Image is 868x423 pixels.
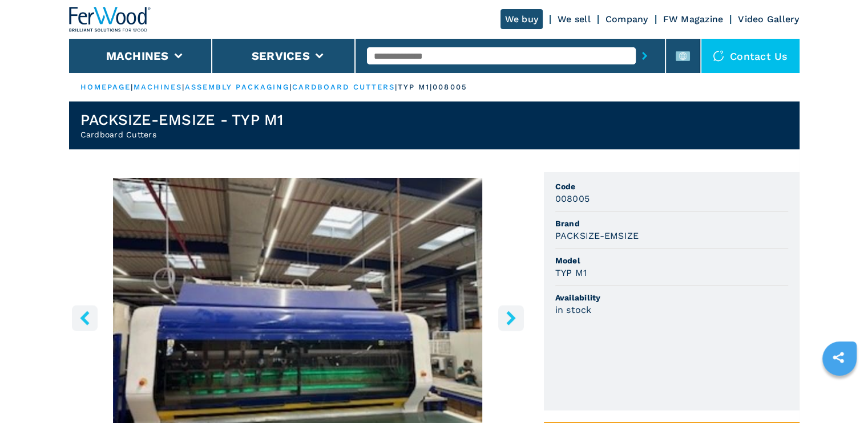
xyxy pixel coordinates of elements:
[819,372,859,414] iframe: Chat
[555,266,587,279] h3: TYP M1
[185,83,290,91] a: assembly packaging
[713,50,724,62] img: Contact us
[498,305,524,331] button: right-button
[69,7,151,32] img: Ferwood
[106,49,169,63] button: Machines
[555,292,788,303] span: Availability
[433,82,467,92] p: 008005
[555,303,592,316] h3: in stock
[182,83,184,91] span: |
[395,83,397,91] span: |
[636,43,653,69] button: submit-button
[134,83,183,91] a: machines
[605,14,648,25] a: Company
[292,83,395,91] a: cardboard cutters
[252,49,310,63] button: Services
[555,192,590,205] h3: 008005
[131,83,133,91] span: |
[701,39,800,73] div: Contact us
[824,343,853,372] a: sharethis
[397,82,433,92] p: typ m1 |
[738,14,799,25] a: Video Gallery
[555,218,788,229] span: Brand
[555,181,788,192] span: Code
[555,229,639,242] h3: PACKSIZE-EMSIZE
[72,305,98,331] button: left-button
[80,83,131,91] a: HOMEPAGE
[555,255,788,266] span: Model
[80,111,284,129] h1: PACKSIZE-EMSIZE - TYP M1
[500,9,543,29] a: We buy
[80,129,284,140] h2: Cardboard Cutters
[558,14,591,25] a: We sell
[663,14,724,25] a: FW Magazine
[289,83,292,91] span: |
